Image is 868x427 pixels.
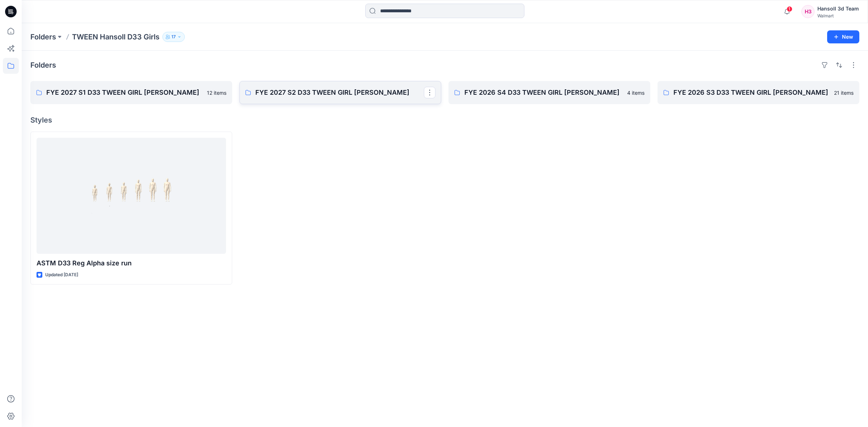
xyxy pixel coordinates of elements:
[464,87,623,98] p: FYE 2026 S4 D33 TWEEN GIRL [PERSON_NAME]
[30,61,56,69] h4: Folders
[834,89,854,97] p: 21 items
[673,87,830,98] p: FYE 2026 S3 D33 TWEEN GIRL [PERSON_NAME]
[787,6,792,12] span: 1
[30,32,56,42] a: Folders
[162,32,185,42] button: 17
[207,89,226,97] p: 12 items
[827,30,859,43] button: New
[817,13,859,18] div: Walmart
[30,116,859,124] h4: Styles
[239,81,441,104] a: FYE 2027 S2 D33 TWEEN GIRL [PERSON_NAME]
[45,271,78,279] p: Updated [DATE]
[448,81,650,104] a: FYE 2026 S4 D33 TWEEN GIRL [PERSON_NAME]4 items
[37,258,226,268] p: ASTM D33 Reg Alpha size run
[37,138,226,254] a: ASTM D33 Reg Alpha size run
[171,33,176,41] p: 17
[30,81,232,104] a: FYE 2027 S1 D33 TWEEN GIRL [PERSON_NAME]12 items
[72,32,159,42] p: TWEEN Hansoll D33 Girls
[817,4,859,13] div: Hansoll 3d Team
[801,5,814,18] div: H3
[46,87,203,98] p: FYE 2027 S1 D33 TWEEN GIRL [PERSON_NAME]
[658,81,859,104] a: FYE 2026 S3 D33 TWEEN GIRL [PERSON_NAME]21 items
[627,89,644,97] p: 4 items
[255,87,424,98] p: FYE 2027 S2 D33 TWEEN GIRL [PERSON_NAME]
